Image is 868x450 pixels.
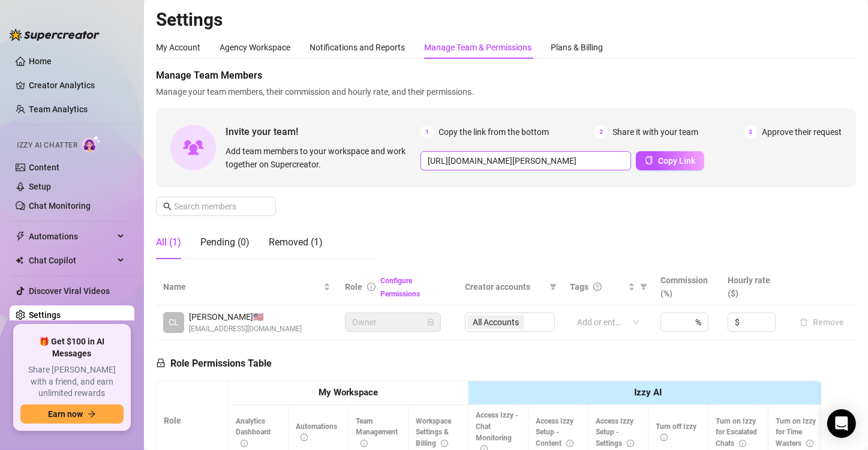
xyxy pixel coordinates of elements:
[465,280,545,293] span: Creator accounts
[16,232,25,241] span: thunderbolt
[29,104,88,114] a: Team Analytics
[29,182,51,191] a: Setup
[438,125,549,139] span: Copy the link from the bottom
[762,125,842,139] span: Approve their request
[319,387,378,398] strong: My Workspace
[806,440,813,447] span: info-circle
[596,417,634,448] span: Access Izzy Setup - Settings
[356,417,398,448] span: Team Management
[189,310,302,323] span: [PERSON_NAME] 🇺🇸
[29,286,110,296] a: Discover Viral Videos
[421,125,434,139] span: 1
[156,356,272,371] h5: Role Permissions Table
[174,200,259,213] input: Search members
[29,56,52,66] a: Home
[20,336,124,359] span: 🎁 Get $100 in AI Messages
[226,145,416,171] span: Add team members to your workspace and work together on Supercreator.
[638,278,650,296] span: filter
[169,316,179,329] span: CL
[653,269,720,305] th: Commission (%)
[739,440,746,447] span: info-circle
[549,283,557,290] span: filter
[226,124,421,139] span: Invite your team!
[156,235,181,250] div: All (1)
[163,280,321,293] span: Name
[156,8,856,31] h2: Settings
[29,163,59,172] a: Content
[82,135,101,152] img: AI Chatter
[427,319,434,326] span: lock
[416,417,451,448] span: Workspace Settings & Billing
[716,417,757,448] span: Turn on Izzy for Escalated Chats
[547,278,559,296] span: filter
[163,202,172,211] span: search
[156,41,200,54] div: My Account
[380,277,420,298] a: Configure Permissions
[29,227,114,246] span: Automations
[200,235,250,250] div: Pending (0)
[156,269,338,305] th: Name
[424,41,531,54] div: Manage Team & Permissions
[636,151,704,170] button: Copy Link
[20,404,124,424] button: Earn nowarrow-right
[627,440,634,447] span: info-circle
[658,156,695,166] span: Copy Link
[656,422,696,442] span: Turn off Izzy
[744,125,757,139] span: 3
[720,269,788,305] th: Hourly rate ($)
[88,410,96,418] span: arrow-right
[10,29,100,41] img: logo-BBDzfeDw.svg
[660,434,668,441] span: info-circle
[156,85,856,98] span: Manage your team members, their commission and hourly rate, and their permissions.
[16,256,23,265] img: Chat Copilot
[220,41,290,54] div: Agency Workspace
[566,440,573,447] span: info-circle
[236,417,271,448] span: Analytics Dashboard
[29,310,61,320] a: Settings
[570,280,588,293] span: Tags
[310,41,405,54] div: Notifications and Reports
[827,409,856,438] div: Open Intercom Messenger
[29,76,125,95] a: Creator Analytics
[367,283,376,291] span: info-circle
[635,387,662,398] strong: Izzy AI
[241,440,248,447] span: info-circle
[536,417,573,448] span: Access Izzy Setup - Content
[551,41,603,54] div: Plans & Billing
[156,358,166,368] span: lock
[352,313,434,331] span: Owner
[361,440,368,447] span: info-circle
[795,315,849,329] button: Remove
[156,68,856,83] span: Manage Team Members
[189,323,302,335] span: [EMAIL_ADDRESS][DOMAIN_NAME]
[29,251,114,270] span: Chat Copilot
[20,364,124,400] span: Share [PERSON_NAME] with a friend, and earn unlimited rewards
[29,201,91,211] a: Chat Monitoring
[296,422,337,442] span: Automations
[301,434,308,441] span: info-circle
[48,409,83,419] span: Earn now
[593,283,602,291] span: question-circle
[645,156,653,164] span: copy
[269,235,323,250] div: Removed (1)
[345,282,362,292] span: Role
[612,125,698,139] span: Share it with your team
[441,440,448,447] span: info-circle
[640,283,647,290] span: filter
[17,140,77,151] span: Izzy AI Chatter
[594,125,608,139] span: 2
[776,417,816,448] span: Turn on Izzy for Time Wasters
